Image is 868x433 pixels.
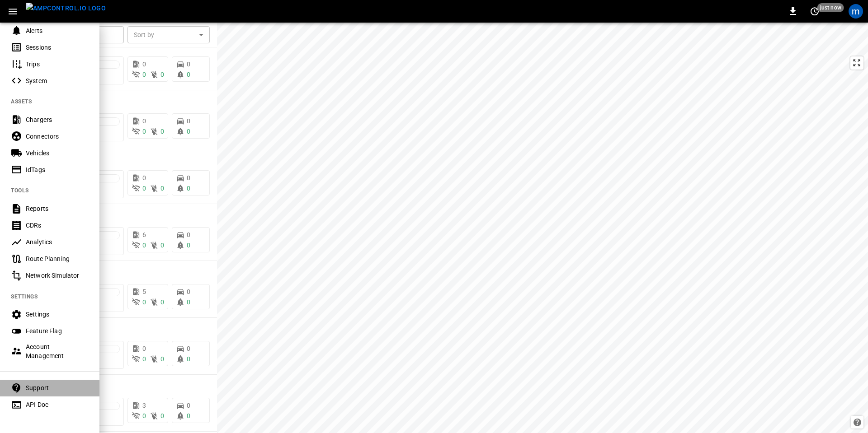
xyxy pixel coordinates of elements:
[849,4,863,19] div: profile-icon
[26,26,89,35] div: Alerts
[26,342,89,360] div: Account Management
[26,149,89,158] div: Vehicles
[26,271,89,280] div: Network Simulator
[26,310,89,319] div: Settings
[26,76,89,85] div: System
[26,383,89,392] div: Support
[26,43,89,52] div: Sessions
[807,4,822,19] button: set refresh interval
[26,400,89,409] div: API Doc
[26,115,89,124] div: Chargers
[26,60,89,69] div: Trips
[26,132,89,141] div: Connectors
[26,326,89,335] div: Feature Flag
[26,3,106,14] img: ampcontrol.io logo
[26,204,89,213] div: Reports
[26,254,89,263] div: Route Planning
[26,237,89,247] div: Analytics
[817,3,844,12] span: just now
[26,221,89,230] div: CDRs
[26,165,89,174] div: IdTags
